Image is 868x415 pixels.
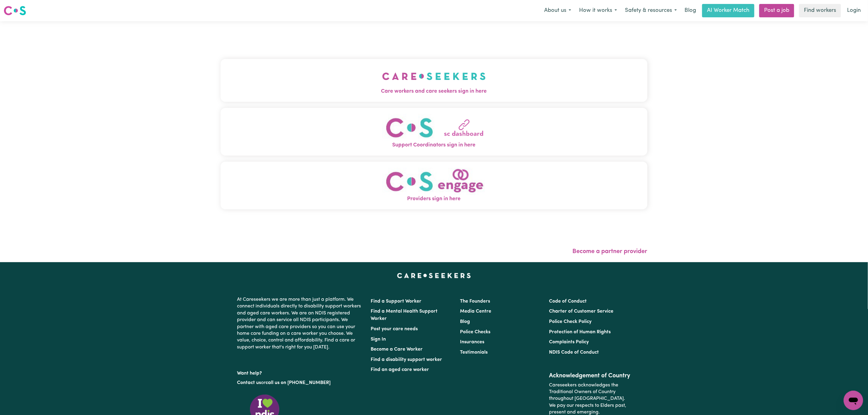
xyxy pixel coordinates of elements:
[371,299,422,304] a: Find a Support Worker
[621,4,681,17] button: Safety & resources
[371,367,429,372] a: Find an aged care worker
[549,319,592,324] a: Police Check Policy
[221,162,647,209] button: Providers sign in here
[4,5,26,16] img: Careseekers logo
[843,4,864,17] a: Login
[237,368,364,377] p: Want help?
[702,4,754,17] a: AI Worker Match
[460,330,490,334] a: Police Checks
[549,350,599,355] a: NDIS Code of Conduct
[460,299,490,304] a: The Founders
[397,273,471,278] a: Careseekers home page
[460,309,491,314] a: Media Centre
[221,195,647,203] span: Providers sign in here
[221,59,647,101] button: Care workers and care seekers sign in here
[266,380,331,385] a: call us on [PHONE_NUMBER]
[371,327,418,331] a: Post your care needs
[844,391,863,410] iframe: Button to launch messaging window, conversation in progress
[221,141,647,149] span: Support Coordinators sign in here
[573,249,647,255] a: Become a partner provider
[237,377,364,389] p: or
[759,4,794,17] a: Post a job
[371,309,438,321] a: Find a Mental Health Support Worker
[799,4,841,17] a: Find workers
[549,299,587,304] a: Code of Conduct
[540,4,575,17] button: About us
[549,309,613,314] a: Charter of Customer Service
[549,340,589,345] a: Complaints Policy
[221,87,647,95] span: Care workers and care seekers sign in here
[371,337,386,342] a: Sign In
[575,4,621,17] button: How it works
[460,350,488,355] a: Testimonials
[371,357,442,362] a: Find a disability support worker
[549,330,611,334] a: Protection of Human Rights
[4,4,26,18] a: Careseekers logo
[221,108,647,156] button: Support Coordinators sign in here
[237,294,364,353] p: At Careseekers we are more than just a platform. We connect individuals directly to disability su...
[460,340,484,345] a: Insurances
[681,4,700,17] a: Blog
[549,372,631,379] h2: Acknowledgement of Country
[460,319,470,324] a: Blog
[237,380,261,385] a: Contact us
[371,347,423,352] a: Become a Care Worker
